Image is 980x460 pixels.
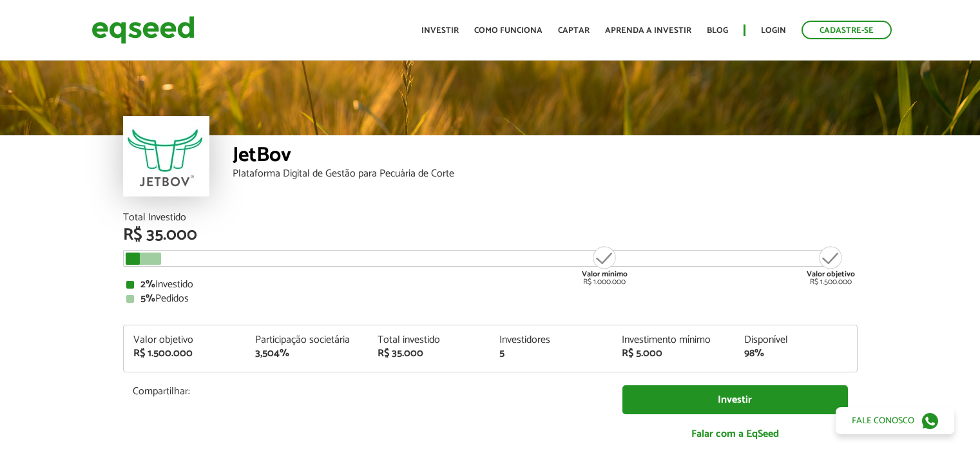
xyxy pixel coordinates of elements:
[474,26,543,35] a: Como funciona
[622,421,848,447] a: Falar com a EqSeed
[744,335,847,345] div: Disponível
[378,335,481,345] div: Total investido
[807,245,855,286] div: R$ 1.500.000
[378,349,481,359] div: R$ 35.000
[558,26,590,35] a: Captar
[255,349,358,359] div: 3,504%
[622,349,725,359] div: R$ 5.000
[123,227,858,244] div: R$ 35.000
[126,280,854,290] div: Investido
[807,268,855,280] strong: Valor objetivo
[421,26,459,35] a: Investir
[233,169,858,179] div: Plataforma Digital de Gestão para Pecuária de Corte
[744,349,847,359] div: 98%
[582,268,628,280] strong: Valor mínimo
[91,13,195,47] img: EqSeed
[499,335,602,345] div: Investidores
[605,26,691,35] a: Aprenda a investir
[133,385,603,398] p: Compartilhar:
[499,349,602,359] div: 5
[581,245,629,286] div: R$ 1.000.000
[761,26,786,35] a: Login
[133,335,236,345] div: Valor objetivo
[140,276,155,293] strong: 2%
[233,145,858,169] div: JetBov
[707,26,728,35] a: Blog
[123,213,858,223] div: Total Investido
[140,290,155,307] strong: 5%
[622,335,725,345] div: Investimento mínimo
[622,385,848,414] a: Investir
[802,21,892,39] a: Cadastre-se
[126,294,854,304] div: Pedidos
[133,349,236,359] div: R$ 1.500.000
[255,335,358,345] div: Participação societária
[836,407,954,434] a: Fale conosco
